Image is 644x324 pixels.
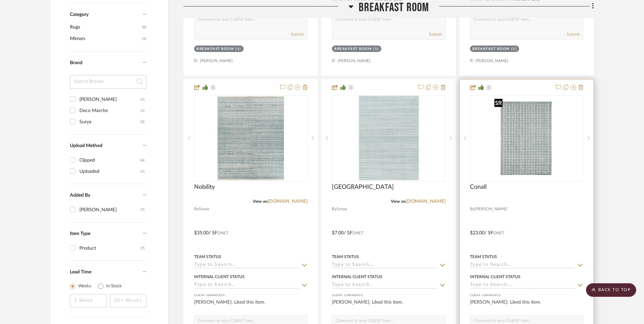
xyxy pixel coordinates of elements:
[79,166,140,177] div: Uploaded
[70,193,90,198] span: Added By
[332,262,437,269] input: Type to Search…
[79,204,140,215] div: [PERSON_NAME]
[470,274,520,280] div: Internal Client Status
[140,105,145,116] div: (1)
[79,155,140,166] div: Clipped
[253,199,268,203] span: View on
[196,47,234,52] div: Breakfast Room
[70,143,102,148] span: Upload Method
[70,12,89,18] span: Category
[373,47,379,52] div: (1)
[194,299,307,312] div: [PERSON_NAME]: Liked this item.
[268,199,307,204] a: [DOMAIN_NAME]
[70,75,146,89] input: Search Brands
[391,199,406,203] span: View on
[492,96,562,181] img: Conall
[194,274,245,280] div: Internal Client Status
[217,96,284,181] img: Nobility
[194,95,307,181] div: 0
[140,204,145,215] div: (7)
[332,282,437,289] input: Type to Search…
[470,183,487,191] span: Conall
[332,274,382,280] div: Internal Client Status
[140,155,145,166] div: (6)
[110,294,147,308] input: 20+ Weeks
[79,116,140,127] div: Surya
[332,183,394,191] span: [GEOGRAPHIC_DATA]
[70,270,91,274] span: Lead Time
[79,94,140,105] div: [PERSON_NAME]
[142,22,146,33] span: (6)
[140,166,145,177] div: (1)
[470,95,583,181] div: 0
[70,60,82,65] span: Brand
[332,206,337,212] span: By
[194,262,299,269] input: Type to Search…
[470,206,475,212] span: By
[475,206,508,212] span: [PERSON_NAME]
[470,254,497,260] div: Team Status
[140,243,145,254] div: (7)
[429,31,442,37] button: Submit
[332,95,445,181] div: 0
[70,21,140,33] span: Rugs
[140,94,145,105] div: (1)
[334,47,372,52] div: Breakfast Room
[79,243,140,254] div: Product
[358,96,419,181] img: Fresno
[235,47,241,52] div: (1)
[79,105,140,116] div: Deco Marche
[78,283,91,290] label: Weeks
[194,282,299,289] input: Type to Search…
[194,206,199,212] span: By
[470,299,583,312] div: [PERSON_NAME]: Liked this item.
[70,33,140,44] span: Mirrors
[586,283,636,297] scroll-to-top-button: BACK TO TOP
[332,299,445,312] div: [PERSON_NAME]: Liked this item.
[406,199,446,204] a: [DOMAIN_NAME]
[470,262,575,269] input: Type to Search…
[470,282,575,289] input: Type to Search…
[511,47,517,52] div: (1)
[332,254,359,260] div: Team Status
[70,294,107,308] input: 1 Week
[70,231,90,236] span: Item Type
[140,116,145,127] div: (5)
[194,183,215,191] span: Nobility
[142,33,146,44] span: (1)
[567,31,580,37] button: Submit
[199,206,209,212] span: Surya
[291,31,304,37] button: Submit
[472,47,510,52] div: Breakfast Room
[337,206,347,212] span: Surya
[106,283,122,290] label: In Stock
[194,254,221,260] div: Team Status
